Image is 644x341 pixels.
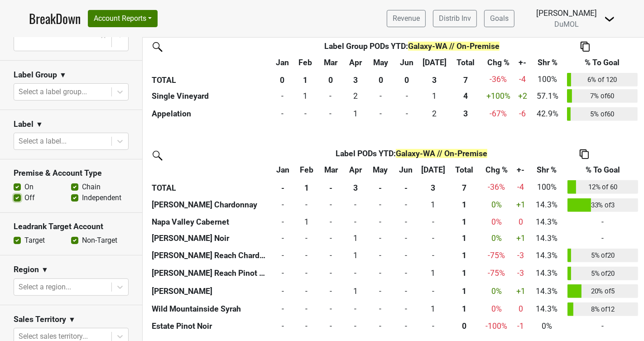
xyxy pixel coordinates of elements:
[448,246,480,264] th: 1
[528,300,565,318] td: 14.3%
[296,90,316,102] div: 1
[369,320,392,332] div: -
[530,87,565,105] td: 57.1%
[530,70,565,88] td: 100%
[480,318,513,334] td: -100 %
[514,162,529,178] th: +-: activate to sort column ascending
[321,199,342,211] div: -
[452,90,480,102] div: 4
[565,318,640,334] td: -
[397,90,417,102] div: -
[14,315,66,324] h3: Sales Territory
[369,90,392,102] div: -
[297,285,316,297] div: -
[149,300,271,318] th: Wild Mountainside Syrah
[515,250,526,261] div: -3
[344,105,367,123] td: 1
[528,196,565,214] td: 14.3%
[317,87,343,105] td: 0
[344,54,367,70] th: Apr: activate to sort column ascending
[271,70,293,88] th: 0
[515,267,526,279] div: -3
[448,282,480,300] th: 1
[481,105,515,123] td: -67 %
[295,145,528,162] th: Label PODs YTD :
[420,232,447,244] div: -
[394,264,418,283] td: 0
[367,246,394,264] td: 0
[293,87,317,105] td: 1
[451,285,478,297] div: 1
[297,199,316,211] div: -
[451,267,478,279] div: 1
[448,264,480,283] th: 1
[295,246,318,264] td: 0
[448,318,480,334] th: 0
[396,199,416,211] div: -
[346,303,365,315] div: -
[387,10,426,27] a: Revenue
[515,199,526,211] div: +1
[565,54,640,70] th: % To Goal: activate to sort column ascending
[420,216,447,228] div: -
[418,264,448,283] td: 1
[274,108,291,120] div: -
[448,300,480,318] th: 1
[344,178,367,196] th: 3
[14,70,57,80] h3: Label Group
[274,199,293,211] div: -
[369,199,392,211] div: -
[480,282,513,300] td: 0 %
[448,178,480,196] th: 7
[367,214,394,230] td: 0
[514,178,529,196] td: -4
[418,230,448,246] td: 0
[149,162,271,178] th: &nbsp;: activate to sort column ascending
[297,303,316,315] div: -
[451,320,478,332] div: 0
[344,87,367,105] td: 2
[394,196,418,214] td: 0
[367,264,394,283] td: 0
[604,14,615,24] img: Dropdown Menu
[274,285,293,297] div: -
[346,267,365,279] div: -
[14,120,34,129] h3: Label
[321,320,342,332] div: -
[36,119,43,130] span: ▼
[367,178,394,196] th: -
[344,318,367,334] td: 0
[295,282,318,300] td: 0
[293,70,317,88] th: 1
[367,282,394,300] td: 0
[82,182,101,192] label: Chain
[528,230,565,246] td: 14.3%
[297,250,316,261] div: -
[396,320,416,332] div: -
[321,267,342,279] div: -
[321,285,342,297] div: -
[318,246,344,264] td: 0
[295,318,318,334] td: 0
[271,105,293,123] td: 0
[480,264,513,283] td: -75 %
[318,282,344,300] td: 0
[296,108,316,120] div: -
[271,214,295,230] td: 0
[297,216,316,228] div: 1
[344,196,367,214] td: 0
[367,54,395,70] th: May: activate to sort column ascending
[448,230,480,246] th: 1
[369,303,392,315] div: -
[451,199,478,211] div: 1
[344,230,367,246] td: 1
[346,285,365,297] div: 1
[394,300,418,318] td: 0
[420,267,447,279] div: 1
[24,192,35,203] label: Off
[396,216,416,228] div: -
[149,246,271,264] th: [PERSON_NAME] Reach Chardonnay
[149,148,164,162] img: filter
[297,267,316,279] div: -
[318,300,344,318] td: 0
